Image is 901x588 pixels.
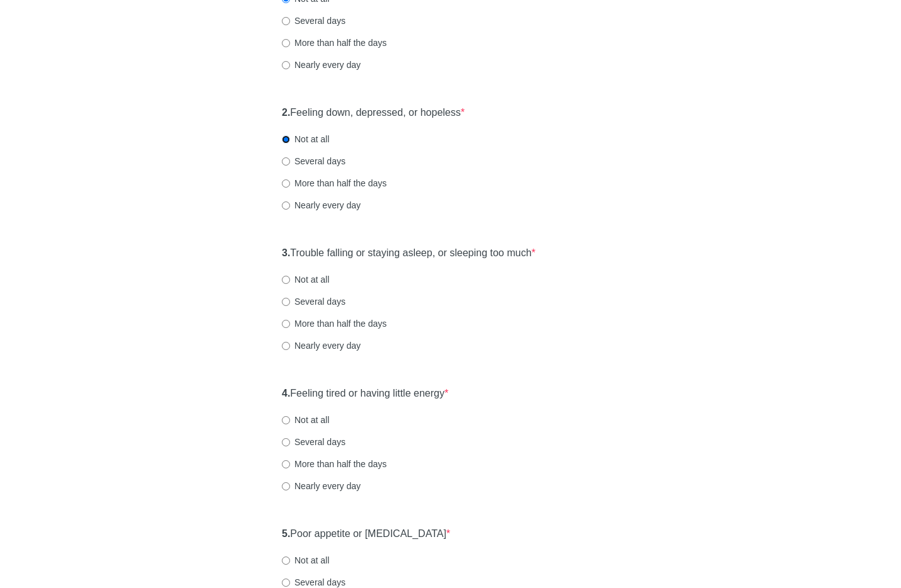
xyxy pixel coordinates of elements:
label: Not at all [282,414,329,426]
label: Feeling down, depressed, or hopeless [282,106,465,120]
input: Several days [282,157,290,166]
label: Several days [282,436,346,448]
input: Not at all [282,135,290,144]
label: Nearly every day [282,59,361,71]
input: Several days [282,17,290,25]
input: Not at all [282,557,290,565]
label: Nearly every day [282,339,361,352]
label: Not at all [282,554,329,567]
label: Not at all [282,133,329,145]
strong: 5. [282,528,290,539]
input: Nearly every day [282,201,290,210]
label: More than half the days [282,458,387,470]
input: Not at all [282,276,290,284]
label: Trouble falling or staying asleep, or sleeping too much [282,246,535,261]
label: Poor appetite or [MEDICAL_DATA] [282,527,450,541]
input: Nearly every day [282,61,290,69]
label: Nearly every day [282,199,361,212]
label: Nearly every day [282,480,361,492]
input: Not at all [282,416,290,424]
input: Nearly every day [282,482,290,490]
strong: 2. [282,107,290,118]
label: Several days [282,14,346,27]
label: Several days [282,155,346,167]
label: Several days [282,295,346,308]
strong: 3. [282,247,290,258]
input: More than half the days [282,39,290,47]
input: More than half the days [282,179,290,188]
input: Several days [282,579,290,587]
input: Several days [282,298,290,306]
label: Not at all [282,273,329,286]
label: Feeling tired or having little energy [282,387,448,401]
strong: 4. [282,388,290,399]
label: More than half the days [282,177,387,189]
input: More than half the days [282,320,290,328]
input: Nearly every day [282,342,290,350]
input: Several days [282,438,290,446]
label: More than half the days [282,317,387,330]
label: More than half the days [282,37,387,49]
input: More than half the days [282,460,290,468]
